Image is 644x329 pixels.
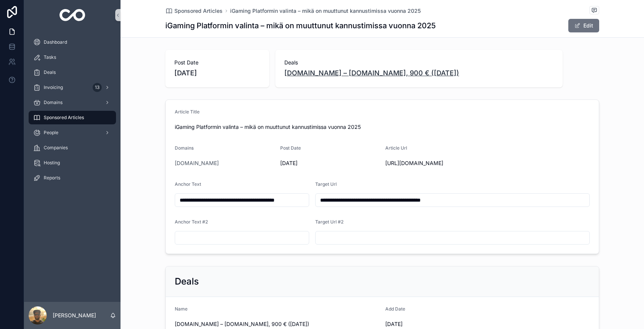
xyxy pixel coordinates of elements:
[385,306,405,312] span: Add Date
[44,99,63,106] span: Domains
[44,54,56,60] span: Tasks
[315,181,337,187] span: Target Url
[280,145,301,151] span: Post Date
[29,156,116,170] a: Hosting
[29,96,116,109] a: Domains
[29,50,116,64] a: Tasks
[165,20,436,31] h1: iGaming Platformin valinta – mikä on muuttunut kannustimissa vuonna 2025
[175,123,590,131] span: iGaming Platformin valinta – mikä on muuttunut kannustimissa vuonna 2025
[175,159,219,167] a: [DOMAIN_NAME]
[44,39,67,45] span: Dashboard
[175,219,208,225] span: Anchor Text #2
[174,59,260,66] span: Post Date
[315,219,343,225] span: Target Url #2
[44,130,58,136] span: People
[385,159,590,167] span: [URL][DOMAIN_NAME]
[280,159,380,167] span: [DATE]
[385,145,407,151] span: Article Url
[53,312,96,319] p: [PERSON_NAME]
[29,66,116,79] a: Deals
[284,59,554,66] span: Deals
[175,275,199,288] h2: Deals
[174,7,223,15] span: Sponsored Articles
[284,68,459,78] a: [DOMAIN_NAME] – [DOMAIN_NAME], 900 € ([DATE])
[175,306,188,312] span: Name
[29,141,116,155] a: Companies
[385,320,590,328] span: [DATE]
[29,126,116,139] a: People
[60,9,85,21] img: App logo
[568,19,599,32] button: Edit
[44,175,60,181] span: Reports
[175,109,200,115] span: Article Title
[24,30,121,194] div: scrollable content
[29,81,116,94] a: Invoicing13
[175,320,379,328] span: [DOMAIN_NAME] – [DOMAIN_NAME], 900 € ([DATE])
[165,7,223,15] a: Sponsored Articles
[93,83,102,92] div: 13
[175,181,201,187] span: Anchor Text
[44,145,68,151] span: Companies
[174,68,260,78] span: [DATE]
[44,84,63,90] span: Invoicing
[44,69,56,75] span: Deals
[29,111,116,124] a: Sponsored Articles
[175,145,194,151] span: Domains
[230,7,421,15] a: iGaming Platformin valinta – mikä on muuttunut kannustimissa vuonna 2025
[44,160,60,166] span: Hosting
[29,171,116,185] a: Reports
[44,115,84,121] span: Sponsored Articles
[29,35,116,49] a: Dashboard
